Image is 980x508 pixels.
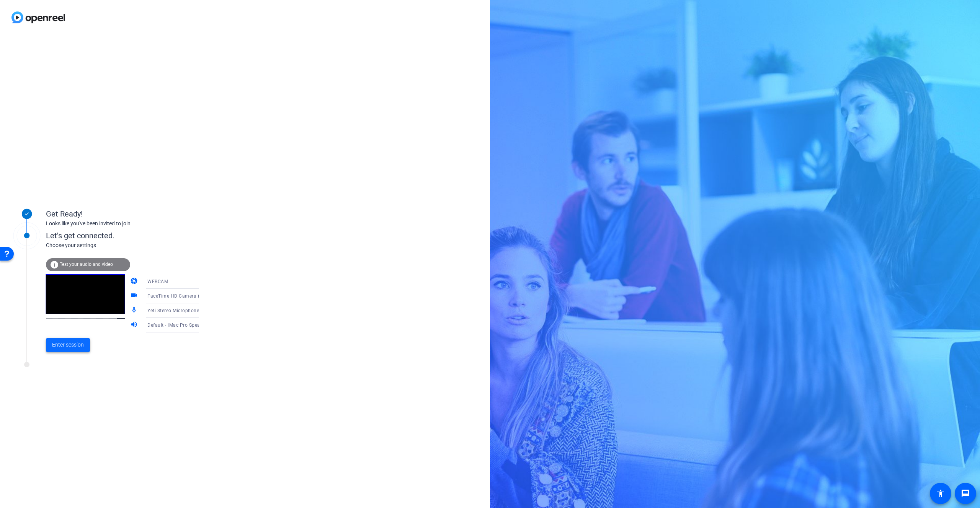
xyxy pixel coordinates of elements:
div: Get Ready! [46,208,199,220]
mat-icon: info [50,260,59,269]
div: Let's get connected. [46,230,215,241]
mat-icon: videocam [130,291,139,301]
span: Default - iMac Pro Speakers (Built-in) [147,322,230,328]
mat-icon: accessibility [936,489,945,498]
mat-icon: volume_up [130,321,139,330]
span: Enter session [52,341,84,349]
div: Looks like you've been invited to join [46,220,199,228]
mat-icon: mic_none [130,306,139,315]
span: FaceTime HD Camera (Built-in) (05ac:8514) [147,293,246,299]
span: WEBCAM [147,279,168,284]
button: Enter session [46,338,90,352]
span: Yeti Stereo Microphone (046d:0ab7) [147,307,228,313]
mat-icon: message [961,489,970,498]
mat-icon: camera [130,277,139,286]
div: Choose your settings [46,241,215,249]
span: Test your audio and video [60,262,113,267]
